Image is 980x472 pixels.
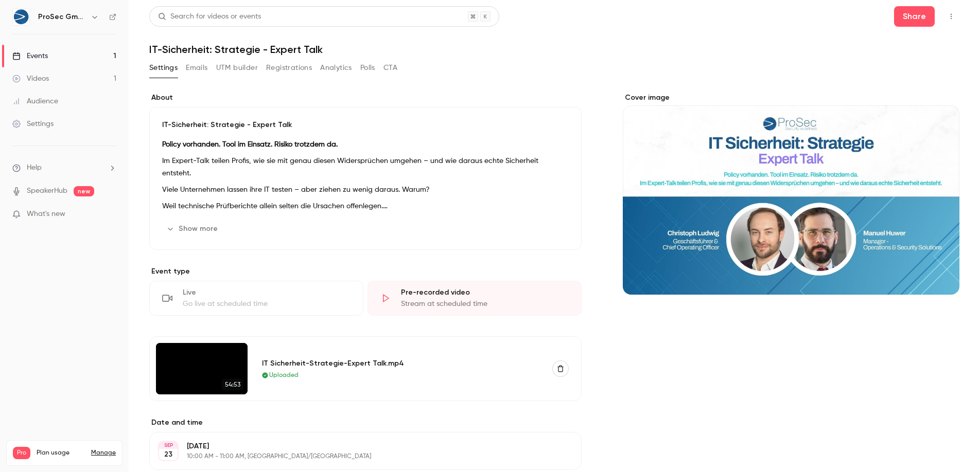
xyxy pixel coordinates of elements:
[222,379,243,390] span: 54:53
[187,441,527,451] p: [DATE]
[262,358,540,369] div: IT Sicherheit-Strategie-Expert Talk.mp4
[162,155,569,179] p: Im Expert-Talk teilen Profis, wie sie mit genau diesen Widersprüchen umgehen – und wie daraus ech...
[149,266,582,277] p: Event type
[12,162,116,173] li: help-dropdown-opener
[12,51,48,61] div: Events
[401,299,569,309] div: Stream at scheduled time
[162,141,338,148] strong: Policy vorhanden. Tool im Einsatz. Risiko trotzdem da.
[187,452,527,461] p: 10:00 AM - 11:00 AM, [GEOGRAPHIC_DATA]/[GEOGRAPHIC_DATA]
[162,221,224,237] button: Show more
[149,417,582,428] label: Date and time
[320,60,352,76] button: Analytics
[360,60,375,76] button: Polls
[162,120,569,130] p: IT-Sicherheit: Strategie - Expert Talk
[149,43,959,56] h1: IT-Sicherheit: Strategie - Expert Talk
[91,449,116,457] a: Manage
[183,299,351,309] div: Go live at scheduled time
[162,200,569,212] p: Weil technische Prüfberichte allein selten die Ursachen offenlegen.
[149,281,363,316] div: LiveGo live at scheduled time
[216,60,258,76] button: UTM builder
[12,96,58,106] div: Audience
[269,371,299,380] span: Uploaded
[162,184,569,196] p: Viele Unternehmen lassen ihre IT testen – aber ziehen zu wenig daraus. Warum?
[158,11,261,22] div: Search for videos or events
[894,6,935,27] button: Share
[623,93,959,103] label: Cover image
[37,449,85,457] span: Plan usage
[13,447,30,459] span: Pro
[12,74,49,84] div: Videos
[149,93,582,103] label: About
[383,60,397,76] button: CTA
[27,186,67,196] a: SpeakerHub
[38,12,86,22] h6: ProSec GmbH
[27,209,65,220] span: What's new
[13,9,29,25] img: ProSec GmbH
[401,287,569,298] div: Pre-recorded video
[27,162,42,173] span: Help
[104,210,116,219] iframe: Noticeable Trigger
[159,442,178,449] div: SEP
[367,281,582,316] div: Pre-recorded videoStream at scheduled time
[186,60,207,76] button: Emails
[164,449,172,460] p: 23
[183,287,351,298] div: Live
[149,60,178,76] button: Settings
[74,186,94,196] span: new
[12,119,54,129] div: Settings
[266,60,312,76] button: Registrations
[623,93,959,295] section: Cover image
